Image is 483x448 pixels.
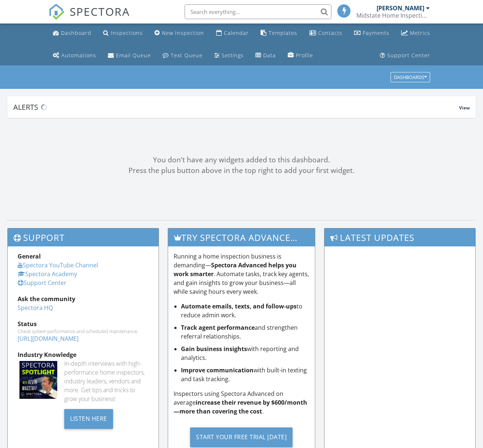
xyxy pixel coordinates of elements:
div: Press the plus button above in the top right to add your first widget. [7,165,476,176]
strong: Automate emails, texts, and follow-ups [181,302,297,310]
div: Settings [222,52,244,59]
a: Data [253,49,279,62]
a: Templates [258,26,300,40]
strong: Improve communication [181,366,254,374]
div: Industry Knowledge [18,350,149,359]
div: Ask the community [18,295,149,303]
a: Listen Here [64,414,113,422]
input: Search everything... [185,4,331,19]
span: SPECTORA [70,4,130,19]
div: Data [263,52,276,59]
li: to reduce admin work. [181,302,309,319]
div: In-depth interviews with high-performance home inspectors, industry leaders, vendors and more. Ge... [64,359,149,403]
a: Dashboard [50,26,94,40]
h3: Latest Updates [324,228,475,246]
a: Payments [351,26,392,40]
a: Spectora Academy [18,270,77,278]
div: Payments [363,29,389,36]
div: Calendar [224,29,249,36]
a: Contacts [306,26,345,40]
div: Midstate Home Inspections LLC [356,12,430,19]
a: Email Queue [105,49,154,62]
a: Company Profile [285,49,316,62]
a: [URL][DOMAIN_NAME] [18,335,79,343]
a: Calendar [213,26,252,40]
div: Metrics [410,29,430,36]
div: Support Center [387,52,430,59]
div: Start Your Free Trial [DATE] [190,427,293,447]
strong: increase their revenue by $600/month—more than covering the cost [174,398,307,415]
h3: Try spectora advanced [DATE] [168,228,315,246]
li: with reporting and analytics. [181,344,309,362]
li: with built-in texting and task tracking. [181,366,309,383]
div: Listen Here [64,409,113,429]
button: Dashboards [391,72,430,83]
div: Automations [61,52,96,59]
div: New Inspection [162,29,204,36]
a: SPECTORA [48,10,130,25]
a: Settings [211,49,247,62]
p: Inspectors using Spectora Advanced on average . [174,389,309,416]
div: Contacts [318,29,342,36]
img: The Best Home Inspection Software - Spectora [48,4,65,20]
a: Spectora YouTube Channel [18,261,98,269]
div: Dashboard [61,29,91,36]
div: Email Queue [116,52,151,59]
div: Check system performance and scheduled maintenance. [18,328,149,334]
strong: General [18,252,41,260]
li: and strengthen referral relationships. [181,323,309,341]
div: Alerts [13,102,459,112]
h3: Support [8,228,159,246]
a: Automations (Basic) [50,49,99,62]
div: [PERSON_NAME] [377,4,424,12]
a: New Inspection [152,26,207,40]
div: You don't have any widgets added to this dashboard. [7,155,476,165]
div: Text Queue [171,52,203,59]
a: Metrics [398,26,433,40]
div: Inspections [111,29,143,36]
strong: Gain business insights [181,345,247,353]
a: Support Center [377,49,433,62]
a: Spectora HQ [18,304,53,312]
div: Profile [296,52,313,59]
img: Spectoraspolightmain [19,361,57,399]
span: View [459,105,470,111]
div: Templates [269,29,297,36]
a: Support Center [18,279,66,287]
a: Inspections [100,26,146,40]
div: Status [18,319,149,328]
strong: Spectora Advanced helps you work smarter [174,261,297,278]
a: Text Queue [160,49,206,62]
strong: Track agent performance [181,324,255,332]
p: Running a home inspection business is demanding— . Automate tasks, track key agents, and gain ins... [174,252,309,296]
div: Dashboards [394,75,427,80]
